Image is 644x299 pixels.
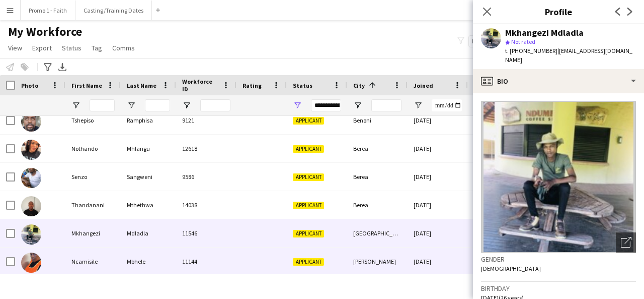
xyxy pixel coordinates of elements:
input: Last Name Filter Input [145,99,170,111]
span: Joined [414,82,433,89]
span: Status [293,82,312,89]
div: Senzo [65,163,121,191]
span: Applicant [293,230,324,237]
h3: Gender [481,255,636,264]
a: Comms [108,41,139,54]
span: [DEMOGRAPHIC_DATA] [481,265,541,272]
div: Open photos pop-in [616,232,636,253]
span: Photo [21,82,38,89]
div: Berea [347,163,408,191]
a: Status [58,41,86,54]
button: Open Filter Menu [127,101,136,110]
a: Export [28,41,56,54]
img: Crew avatar or photo [481,101,636,253]
div: Mthethwa [121,191,176,219]
input: First Name Filter Input [90,99,115,111]
div: Mbhele [121,248,176,275]
span: Export [32,43,52,52]
div: 11144 [176,248,236,275]
span: Comms [112,43,135,52]
span: Status [62,43,82,52]
button: Casting/Training Dates [75,1,152,20]
div: Mkhangezi Mdladla [505,28,584,37]
div: Ramphisa [121,106,176,134]
img: Nothando Mhlangu [21,140,41,160]
app-action-btn: Export XLSX [56,61,68,73]
span: Not rated [511,38,535,45]
button: Open Filter Menu [414,101,423,110]
button: Open Filter Menu [182,101,191,110]
div: [DATE] [408,163,468,191]
div: [DATE] [408,191,468,219]
div: [PERSON_NAME] [347,248,408,275]
img: Thandanani Mthethwa [21,196,41,216]
img: Mkhangezi Mdladla [21,224,41,245]
span: View [8,43,22,52]
div: Mhlangu [121,135,176,162]
span: Rating [243,82,262,89]
button: Open Filter Menu [71,101,80,110]
span: My Workforce [8,24,82,39]
div: [DATE] [408,135,468,162]
img: Ncamisile Mbhele [21,253,41,273]
span: City [353,82,365,89]
input: City Filter Input [371,99,401,111]
span: | [EMAIL_ADDRESS][DOMAIN_NAME] [505,47,632,64]
div: 9121 [176,106,236,134]
span: Applicant [293,145,324,153]
a: Tag [88,41,106,54]
input: Joined Filter Input [432,99,462,111]
div: [GEOGRAPHIC_DATA] [347,219,408,247]
span: Tag [92,43,102,52]
input: Workforce ID Filter Input [200,99,230,111]
span: Workforce ID [182,78,218,93]
div: [DATE] [408,219,468,247]
span: Applicant [293,202,324,209]
span: Applicant [293,173,324,181]
img: Senzo Sangweni [21,168,41,188]
div: Mkhangezi [65,219,121,247]
span: Applicant [293,117,324,125]
img: Tshepiso Ramphisa [21,111,41,132]
span: Last Name [127,82,156,89]
div: Thandanani [65,191,121,219]
div: Berea [347,191,408,219]
span: Applicant [293,258,324,266]
div: Mdladla [121,219,176,247]
div: [DATE] [408,248,468,275]
div: 14038 [176,191,236,219]
button: Open Filter Menu [353,101,362,110]
div: Ncamisile [65,248,121,275]
div: Bio [473,69,644,93]
div: Nothando [65,135,121,162]
button: Promo 1 - Faith [21,1,75,20]
div: [DATE] [408,106,468,134]
h3: Profile [473,5,644,18]
div: Berea [347,135,408,162]
div: 9586 [176,163,236,191]
div: 11546 [176,219,236,247]
div: Tshepiso [65,106,121,134]
div: Sangweni [121,163,176,191]
a: View [4,41,26,54]
app-action-btn: Advanced filters [42,61,54,73]
div: Benoni [347,106,408,134]
div: 12618 [176,135,236,162]
button: Open Filter Menu [293,101,302,110]
span: t. [PHONE_NUMBER] [505,47,557,54]
h3: Birthday [481,284,636,293]
span: First Name [71,82,102,89]
button: Everyone7,253 [468,35,519,47]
